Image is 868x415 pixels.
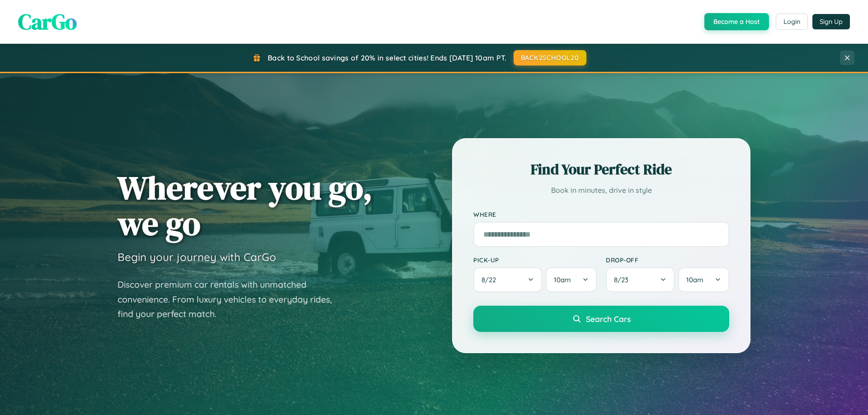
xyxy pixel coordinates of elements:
label: Where [473,210,729,218]
button: 10am [678,267,729,292]
button: 8/22 [473,267,542,292]
label: Pick-up [473,256,597,264]
span: 10am [554,275,571,284]
button: 10am [546,267,597,292]
span: 10am [686,275,703,284]
span: 8 / 23 [614,275,633,284]
h1: Wherever you go, we go [118,170,373,241]
label: Drop-off [606,256,729,264]
span: 8 / 22 [481,275,500,284]
button: Login [776,14,808,30]
h2: Find Your Perfect Ride [473,159,729,179]
p: Book in minutes, drive in style [473,184,729,197]
button: Become a Host [704,13,769,30]
span: Back to School savings of 20% in select cities! Ends [DATE] 10am PT. [268,53,506,62]
span: Search Cars [586,314,631,324]
button: 8/23 [606,267,675,292]
h3: Begin your journey with CarGo [118,250,276,264]
span: CarGo [18,7,77,37]
p: Discover premium car rentals with unmatched convenience. From luxury vehicles to everyday rides, ... [118,277,344,322]
button: BACK2SCHOOL20 [514,50,586,65]
button: Sign Up [812,14,850,29]
button: Search Cars [473,306,729,332]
